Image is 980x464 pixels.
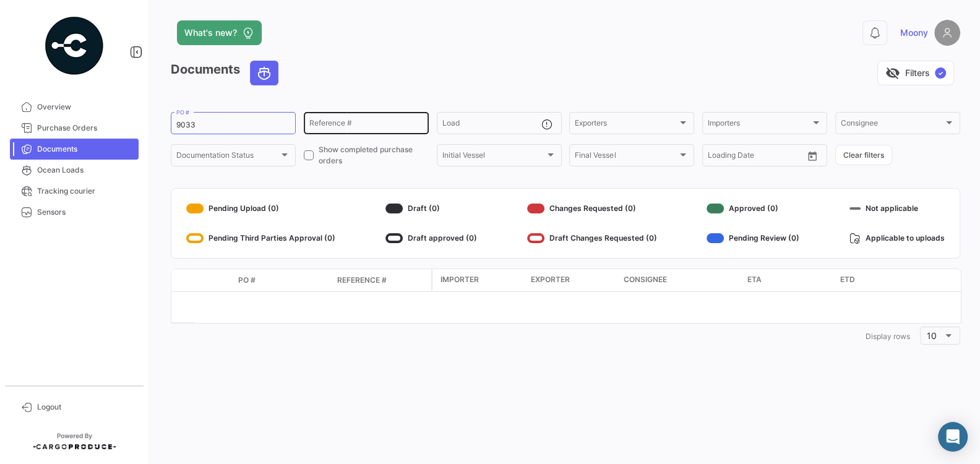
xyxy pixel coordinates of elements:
[866,332,910,341] span: Display rows
[10,97,139,118] a: Overview
[37,186,134,197] span: Tracking courier
[575,121,677,129] span: Exporters
[10,118,139,139] a: Purchase Orders
[10,181,139,202] a: Tracking courier
[37,402,134,413] span: Logout
[233,270,332,291] datatable-header-cell: PO #
[171,61,282,85] h3: Documents
[742,269,835,291] datatable-header-cell: ETA
[708,121,810,129] span: Importers
[37,122,134,134] span: Purchase Orders
[186,199,335,218] div: Pending Upload (0)
[186,228,335,248] div: Pending Third Parties Approval (0)
[319,144,429,166] span: Show completed purchase orders
[835,269,928,291] datatable-header-cell: ETD
[619,269,742,291] datatable-header-cell: Consignee
[840,274,855,285] span: ETD
[37,101,134,113] span: Overview
[332,270,431,291] datatable-header-cell: Reference #
[803,147,822,165] button: Open calendar
[835,145,892,165] button: Clear filters
[849,228,945,248] div: Applicable to uploads
[37,207,134,218] span: Sensors
[238,275,256,286] span: PO #
[10,139,139,160] a: Documents
[841,121,943,129] span: Consignee
[734,153,779,161] input: To
[927,330,937,341] span: 10
[10,202,139,223] a: Sensors
[935,67,946,79] span: ✓
[531,274,570,285] span: Exporter
[177,20,262,45] button: What's new?
[707,199,799,218] div: Approved (0)
[385,228,477,248] div: Draft approved (0)
[877,61,954,85] button: visibility_offFilters✓
[433,269,526,291] datatable-header-cell: Importer
[441,274,479,285] span: Importer
[184,27,237,39] span: What's new?
[938,422,968,452] div: Abrir Intercom Messenger
[385,199,477,218] div: Draft (0)
[526,269,619,291] datatable-header-cell: Exporter
[337,275,387,286] span: Reference #
[10,160,139,181] a: Ocean Loads
[43,15,105,77] img: powered-by.png
[251,61,278,85] button: Ocean
[707,228,799,248] div: Pending Review (0)
[196,275,233,285] datatable-header-cell: Transport mode
[934,20,960,46] img: placeholder-user.png
[575,153,677,161] span: Final Vessel
[37,165,134,176] span: Ocean Loads
[849,199,945,218] div: Not applicable
[37,144,134,155] span: Documents
[442,153,545,161] span: Initial Vessel
[624,274,667,285] span: Consignee
[176,153,279,161] span: Documentation Status
[900,27,928,39] span: Moony
[708,153,725,161] input: From
[747,274,762,285] span: ETA
[527,199,657,218] div: Changes Requested (0)
[885,66,900,80] span: visibility_off
[527,228,657,248] div: Draft Changes Requested (0)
